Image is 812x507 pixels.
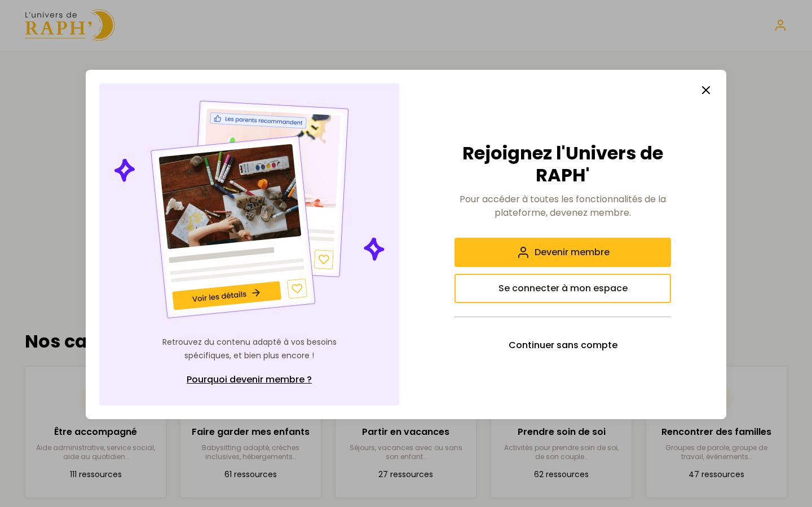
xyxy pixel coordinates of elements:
a: Pourquoi devenir membre ? [159,367,339,392]
span: Se connecter à mon espace [498,282,628,295]
p: Pour accéder à toutes les fonctionnalités de la plateforme, devenez membre. [454,193,671,220]
button: Devenir membre [454,238,671,267]
button: Continuer sans compte [454,331,671,360]
p: Retrouvez du contenu adapté à vos besoins spécifiques, et bien plus encore ! [159,336,339,363]
img: Illustration de contenu personnalisé [112,97,387,322]
h2: Rejoignez l'Univers de RAPH' [454,143,671,186]
span: Continuer sans compte [509,339,617,352]
span: Devenir membre [535,246,610,259]
span: Pourquoi devenir membre ? [187,373,312,386]
button: Se connecter à mon espace [454,274,671,303]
